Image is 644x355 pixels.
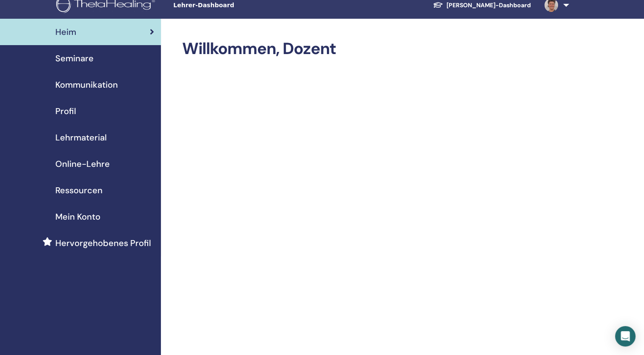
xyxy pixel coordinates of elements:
[55,78,118,91] span: Kommunikation
[615,326,635,346] div: Open Intercom Messenger
[55,26,76,38] span: Heim
[55,237,151,249] span: Hervorgehobenes Profil
[55,131,107,144] span: Lehrmaterial
[173,1,301,10] span: Lehrer-Dashboard
[55,210,100,223] span: Mein Konto
[433,1,443,9] img: graduation-cap-white.svg
[182,39,567,59] h2: Willkommen, Dozent
[55,157,110,170] span: Online-Lehre
[55,52,94,65] span: Seminare
[55,105,76,117] span: Profil
[55,184,103,197] span: Ressourcen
